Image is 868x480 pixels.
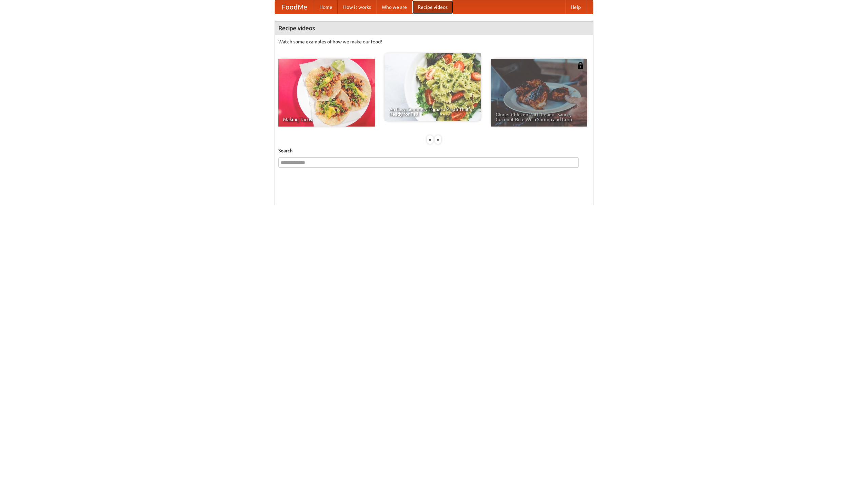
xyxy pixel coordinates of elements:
a: An Easy, Summery Tomato Pasta That's Ready for Fall [384,53,481,121]
a: Making Tacos [278,59,375,127]
a: FoodMe [275,0,314,14]
a: Who we are [376,0,412,14]
h5: Search [278,147,590,154]
h4: Recipe videos [275,21,593,35]
span: An Easy, Summery Tomato Pasta That's Ready for Fall [389,107,476,116]
img: 483408.png [577,62,584,69]
a: Help [565,0,586,14]
a: Recipe videos [412,0,453,14]
div: » [435,135,441,144]
a: Home [314,0,338,14]
div: « [427,135,433,144]
a: How it works [338,0,376,14]
p: Watch some examples of how we make our food! [278,38,590,45]
span: Making Tacos [283,117,370,122]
